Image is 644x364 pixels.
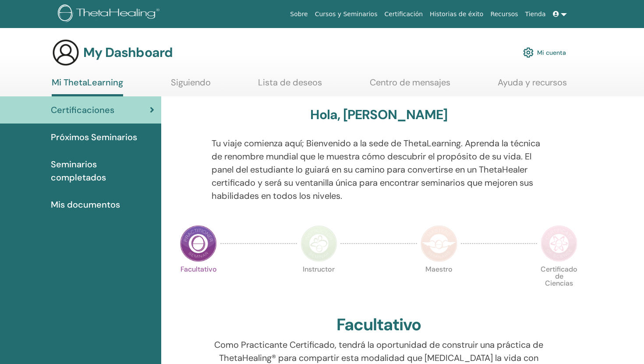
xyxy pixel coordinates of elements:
p: Tu viaje comienza aquí; Bienvenido a la sede de ThetaLearning. Aprenda la técnica de renombre mun... [212,137,546,202]
img: Master [421,225,457,262]
h3: Hola, [PERSON_NAME] [310,107,447,123]
img: generic-user-icon.jpg [52,39,80,67]
img: cog.svg [523,45,534,60]
a: Mi ThetaLearning [52,77,123,96]
p: Maestro [421,266,457,303]
a: Cursos y Seminarios [311,6,381,22]
img: Instructor [301,225,337,262]
a: Certificación [381,6,426,22]
span: Seminarios completados [51,158,154,184]
a: Sobre [287,6,311,22]
p: Facultativo [180,266,217,303]
a: Lista de deseos [258,77,322,94]
span: Próximos Seminarios [51,131,137,144]
img: Practitioner [180,225,217,262]
h2: Facultativo [336,315,421,335]
a: Tienda [522,6,549,22]
span: Certificaciones [51,103,114,117]
a: Mi cuenta [523,43,566,62]
a: Historias de éxito [426,6,487,22]
p: Instructor [301,266,337,303]
img: Certificate of Science [541,225,577,262]
span: Mis documentos [51,198,120,211]
a: Ayuda y recursos [498,77,567,94]
h3: My Dashboard [83,45,173,60]
a: Siguiendo [171,77,211,94]
p: Certificado de Ciencias [541,266,577,303]
img: logo.png [58,4,163,24]
a: Recursos [487,6,521,22]
a: Centro de mensajes [370,77,450,94]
